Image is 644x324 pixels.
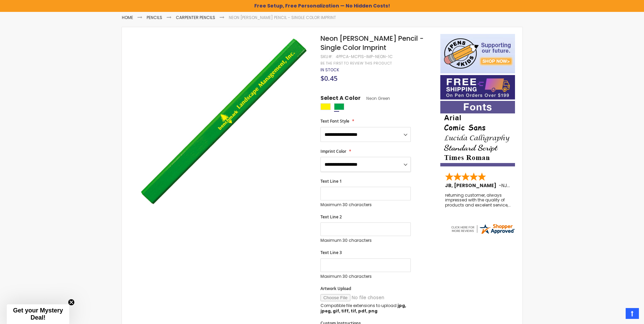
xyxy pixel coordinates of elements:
img: neon-green-the-carpenter-pencil_1_1.jpg [135,33,312,210]
span: Get your Mystery Deal! [13,307,63,321]
div: returning customer, always impressed with the quality of products and excelent service, will retu... [445,193,511,208]
div: Availability [320,67,339,73]
span: - , [499,182,558,189]
img: font-personalization-examples [440,101,515,166]
a: Top [626,308,639,319]
div: Neon Yellow [320,103,331,110]
a: 4pens.com certificate URL [450,231,515,236]
img: Free shipping on orders over $199 [440,75,515,100]
a: Home [122,15,133,20]
button: Close teaser [68,299,75,306]
span: Text Line 1 [320,178,342,184]
p: Maximum 30 characters [320,238,411,243]
li: Neon [PERSON_NAME] Pencil - Single Color Imprint [229,15,336,20]
span: NJ [501,182,510,189]
span: Neon Green [361,95,390,101]
span: $0.45 [320,74,337,83]
strong: SKU [320,54,333,59]
a: Pencils [147,15,162,20]
span: JB, [PERSON_NAME] [445,182,499,189]
span: Neon [PERSON_NAME] Pencil - Single Color Imprint [320,34,424,52]
a: Carpenter Pencils [176,15,215,20]
img: 4pens.com widget logo [450,223,515,235]
div: Get your Mystery Deal!Close teaser [7,304,69,324]
p: Maximum 30 characters [320,202,411,208]
div: 4PPCA-MCP1S-IMP-NEON-1C [336,54,393,59]
span: Text Line 2 [320,214,342,220]
span: Artwork Upload [320,286,351,291]
span: Text Line 3 [320,250,342,255]
span: Text Font Style [320,118,349,124]
span: Select A Color [320,94,361,104]
p: Compatible file extensions to upload: [320,303,411,314]
img: 4pens 4 kids [440,34,515,73]
strong: jpg, jpeg, gif, tiff, tif, pdf, png [320,303,406,314]
span: In stock [320,67,339,73]
span: Imprint Color [320,148,346,154]
p: Maximum 30 characters [320,274,411,279]
a: Be the first to review this product [320,61,392,66]
div: Neon Green [334,103,344,110]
